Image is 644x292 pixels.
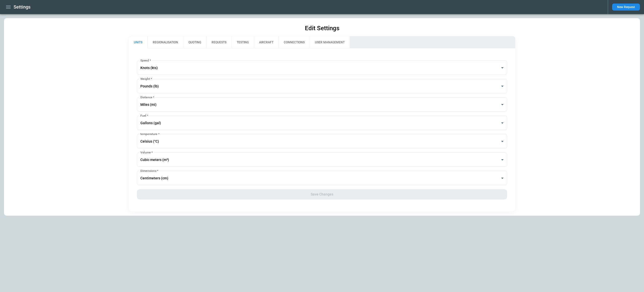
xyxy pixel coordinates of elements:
[137,97,507,112] div: Miles (mi)
[231,36,254,48] button: TESTING
[140,77,152,81] label: Weight
[129,36,147,48] button: UNITS
[278,36,310,48] button: CONNECTIONS
[137,171,507,185] div: Centimeters (cm)
[14,4,30,10] h1: Settings
[137,79,507,93] div: Pounds (lb)
[137,116,507,130] div: Gallons (gal)
[140,95,154,99] label: Distance
[140,132,159,136] label: temperature
[137,60,507,75] div: Knots (kts)
[612,4,640,11] button: New Request
[206,36,231,48] button: REQUESTS
[254,36,278,48] button: AIRCRAFT
[137,152,507,167] div: Cubic meters (m³)
[305,24,339,32] h1: Edit Settings
[140,113,148,118] label: Fuel
[140,169,158,173] label: Dimensions
[147,36,183,48] button: REGIONALISATION
[140,58,151,62] label: Speed
[140,150,153,154] label: Volume
[183,36,206,48] button: QUOTING
[310,36,350,48] button: USER MANAGEMENT
[137,134,507,148] div: Celsius (°C)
